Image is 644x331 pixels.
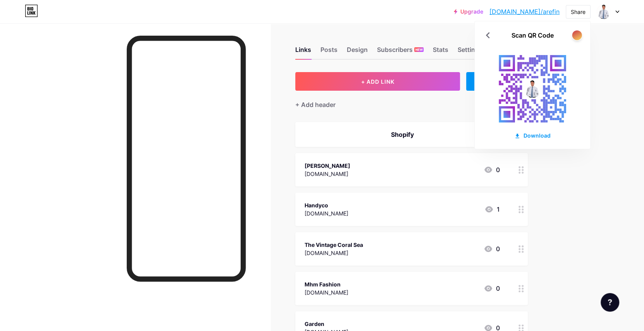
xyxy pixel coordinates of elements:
div: Design [347,45,368,59]
div: Settings [458,45,482,59]
div: [DOMAIN_NAME] [305,249,363,257]
button: + ADD LINK [295,72,460,91]
span: + ADD LINK [361,78,394,85]
div: 0 [484,284,500,293]
div: Scan QR Code [511,31,554,40]
div: Download [514,131,551,140]
div: [DOMAIN_NAME] [305,209,348,217]
div: Subscribers [377,45,424,59]
div: [PERSON_NAME] [305,162,350,170]
div: Handyco [305,201,348,209]
div: Stats [433,45,448,59]
span: NEW [415,47,423,52]
div: 0 [484,165,500,174]
div: Links [295,45,311,59]
div: Mhm Fashion [305,280,348,288]
div: + Add header [295,100,336,109]
img: arefin [596,4,611,19]
div: 0 [484,244,500,253]
div: [DOMAIN_NAME] [305,170,350,178]
div: Shopify [305,130,500,139]
div: 1 [484,205,500,214]
div: The Vintage Coral Sea [305,241,363,249]
div: Posts [320,45,337,59]
a: [DOMAIN_NAME]/arefin [489,7,560,16]
div: [DOMAIN_NAME] [305,288,348,297]
div: Share [571,8,585,16]
div: + ADD EMBED [466,72,528,91]
div: Garden [305,320,348,328]
a: Upgrade [454,9,483,15]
